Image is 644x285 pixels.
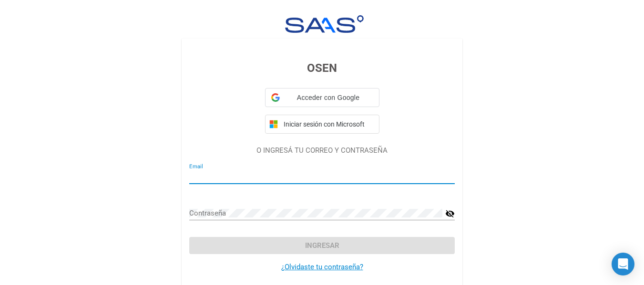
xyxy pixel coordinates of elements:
[265,115,379,134] button: Iniciar sesión con Microsoft
[445,208,455,219] mat-icon: visibility_off
[189,145,455,156] p: O INGRESÁ TU CORREO Y CONTRASEÑA
[189,59,455,77] h3: OSEN
[284,93,373,103] span: Acceder con Google
[305,241,339,250] span: Ingresar
[189,237,455,254] button: Ingresar
[281,263,363,271] a: ¿Olvidaste tu contraseña?
[282,120,375,128] span: Iniciar sesión con Microsoft
[265,88,379,107] div: Acceder con Google
[612,253,634,275] div: Open Intercom Messenger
